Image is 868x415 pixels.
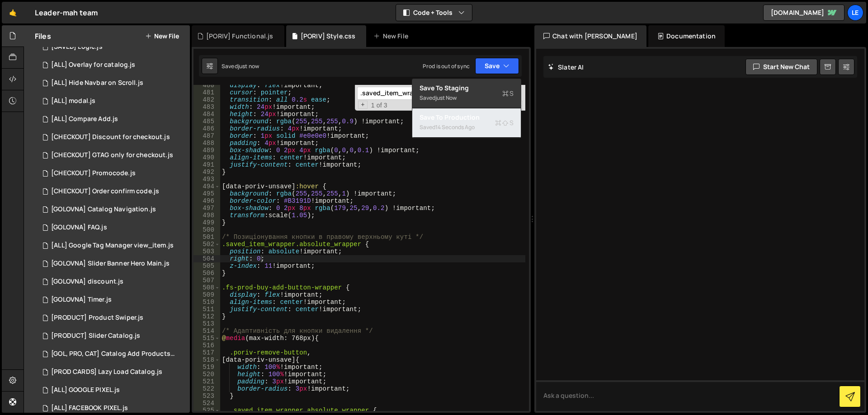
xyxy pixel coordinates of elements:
button: New File [145,33,179,40]
div: 16298/44845.js [35,345,193,363]
div: 501 [193,233,220,241]
div: [GOLOVNA] FAQ.js [51,224,107,232]
div: [PORIV] Functional.js [206,32,273,41]
div: 490 [193,154,220,161]
div: [ALL] GOOGLE PIXEL.js [51,386,120,394]
div: just now [238,62,259,70]
div: 486 [193,125,220,132]
div: 16298/45143.js [35,146,190,164]
div: 497 [193,205,220,212]
div: 515 [193,335,220,342]
div: 16298/45098.js [35,110,190,128]
div: 491 [193,161,220,168]
span: 1 of 3 [368,102,391,109]
div: 518 [193,356,220,364]
div: 511 [193,306,220,313]
h2: Files [35,31,51,41]
div: just now [435,94,457,102]
div: [PRODUCT] Slider Catalog.js [51,332,140,340]
button: Save to StagingS Savedjust now [412,79,521,108]
div: [PORIV] Style.css [301,32,356,41]
div: Chat with [PERSON_NAME] [534,25,646,47]
div: 498 [193,212,220,219]
div: 517 [193,349,220,356]
div: Saved [420,93,514,103]
span: S [495,118,514,127]
div: 522 [193,385,220,392]
div: 14 seconds ago [435,123,475,131]
div: [CHECKOUT] GTAG only for checkout.js [51,151,173,159]
div: [GOL, PRO, CAT] Catalog Add Products.js [51,350,176,358]
div: 16298/44976.js [35,92,190,110]
div: 16298/44405.js [35,309,190,327]
div: 508 [193,284,220,291]
input: Search for [357,87,471,100]
div: 516 [193,342,220,349]
div: 16298/44400.js [35,291,190,309]
div: 483 [193,103,220,111]
div: 16298/45144.js [35,164,190,182]
div: 499 [193,219,220,226]
div: 16298/44469.js [35,237,191,255]
div: 506 [193,270,220,277]
div: [ALL] Hide Navbar on Scroll.js [51,79,143,87]
div: [GOLOVNA] Timer.js [51,296,112,304]
div: 509 [193,291,220,298]
div: [GOLOVNA] discount.js [51,278,123,286]
div: 514 [193,327,220,335]
div: 16298/44855.js [35,201,190,219]
div: 493 [193,176,220,183]
div: 488 [193,140,220,147]
div: [GOLOVNA] Slider Banner Hero Main.js [51,260,170,268]
div: Saved [420,122,514,133]
div: 496 [193,197,220,205]
div: 502 [193,241,220,248]
button: Start new chat [745,59,817,75]
div: 16298/45243.js [35,128,190,146]
div: 494 [193,183,220,190]
div: [CHECKOUT] Order confirm code.js [51,187,159,196]
div: 16298/45111.js [35,56,190,74]
div: [CHECKOUT] Discount for checkout.js [51,133,170,141]
span: Toggle Replace mode [358,101,368,109]
div: [PROD CARDS] Lazy Load Catalog.js [51,368,162,376]
div: 519 [193,364,220,371]
div: 16298/44402.js [35,74,190,92]
div: 525 [193,407,220,414]
div: 492 [193,168,220,176]
div: 487 [193,132,220,140]
a: [DOMAIN_NAME] [763,5,844,21]
div: Prod is out of sync [423,62,470,70]
div: [PRODUCT] Product Swiper.js [51,314,143,322]
div: [ALL] Overlay for catalog.js [51,61,135,69]
a: Le [847,5,863,21]
div: 495 [193,190,220,197]
div: Documentation [648,25,725,47]
div: 513 [193,320,220,327]
div: Leader-mah team [35,7,98,18]
div: 520 [193,371,220,378]
div: 521 [193,378,220,385]
div: 503 [193,248,220,255]
div: 480 [193,82,220,89]
h2: Slater AI [548,63,584,71]
div: [ALL] modal.js [51,97,95,105]
div: 16298/44401.js [35,255,190,273]
div: 16298/44879.js [35,182,190,201]
div: [PROD CARDS] Lazy Load Catalog.js [35,363,190,381]
div: Save to Staging [420,84,514,93]
div: 482 [193,96,220,103]
div: [GOLOVNA] Catalog Navigation.js [51,205,156,214]
div: 489 [193,147,220,154]
button: Save [475,58,519,74]
div: 16298/45048.js [35,381,190,399]
div: 523 [193,392,220,400]
span: S [502,89,514,98]
div: 16298/44828.js [35,327,190,345]
div: 485 [193,118,220,125]
div: 524 [193,400,220,407]
div: [SAVED] Logic.js [51,43,103,51]
button: Save to ProductionS Saved14 seconds ago [412,108,521,138]
div: [ALL] Google Tag Manager view_item.js [51,242,174,250]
